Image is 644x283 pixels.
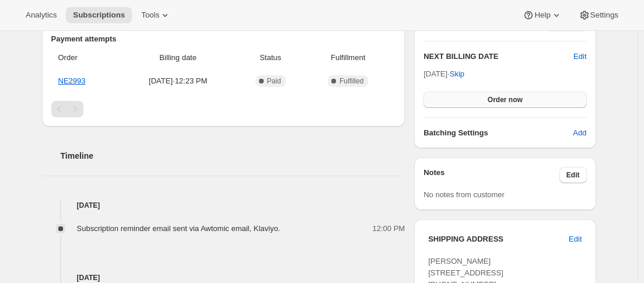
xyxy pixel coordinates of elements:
button: Settings [572,7,625,23]
span: [DATE] · 12:23 PM [123,75,233,87]
span: Add [573,127,586,139]
span: Settings [590,11,618,20]
th: Order [51,45,120,71]
span: Subscriptions [73,11,125,20]
span: Status [240,52,300,64]
span: Subscription reminder email sent via Awtomic email, Klaviyo. [77,224,281,233]
span: Order now [488,95,523,104]
span: Tools [141,11,159,20]
button: Order now [423,92,586,108]
span: Edit [566,170,580,180]
span: 12:00 PM [373,223,405,235]
button: Help [516,7,569,23]
span: Skip [450,68,464,80]
button: Tools [134,7,178,23]
h2: Payment attempts [51,33,396,45]
span: No notes from customer [423,190,505,199]
span: Fulfillment [307,52,388,64]
button: Edit [559,167,587,183]
span: Edit [569,233,582,245]
button: Add [566,124,593,142]
h3: SHIPPING ADDRESS [428,233,569,245]
span: [DATE] · [423,69,464,78]
button: Subscriptions [66,7,132,23]
a: NE2993 [58,76,86,85]
span: Analytics [26,11,57,20]
span: Fulfilled [339,76,363,86]
button: Analytics [19,7,64,23]
span: Help [534,11,550,20]
h6: Batching Settings [423,127,573,139]
h2: Timeline [61,150,405,162]
h3: Notes [423,167,559,183]
h2: NEXT BILLING DATE [423,51,573,62]
button: Edit [562,230,589,249]
nav: Pagination [51,101,396,117]
h4: [DATE] [42,200,405,211]
button: Skip [443,65,471,83]
span: Paid [267,76,281,86]
button: Edit [573,51,586,62]
span: Billing date [123,52,233,64]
